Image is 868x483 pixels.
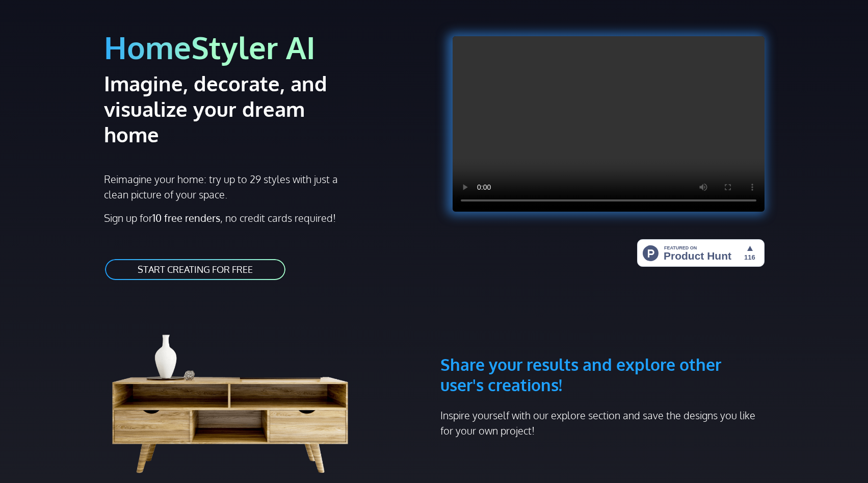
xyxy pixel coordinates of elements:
p: Inspire yourself with our explore section and save the designs you like for your own project! [440,408,765,438]
h1: HomeStyler AI [104,28,428,66]
img: HomeStyler AI - Interior Design Made Easy: One Click to Your Dream Home | Product Hunt [637,239,765,267]
p: Reimagine your home: try up to 29 styles with just a clean picture of your space. [104,171,347,202]
img: living room cabinet [104,306,372,479]
strong: 10 free renders [152,211,220,224]
a: START CREATING FOR FREE [104,258,286,281]
h3: Share your results and explore other user's creations! [440,306,765,395]
h2: Imagine, decorate, and visualize your dream home [104,70,363,147]
p: Sign up for , no credit cards required! [104,210,428,225]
